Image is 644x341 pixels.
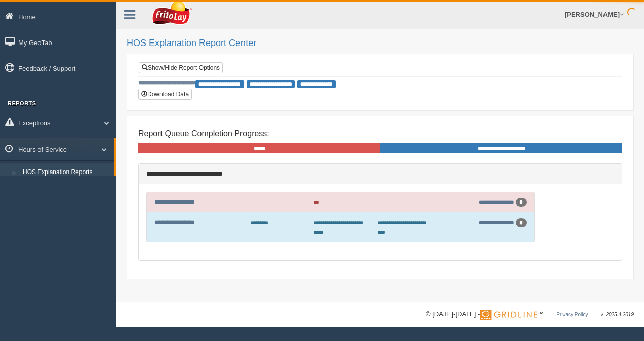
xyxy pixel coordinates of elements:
button: Download Data [138,89,192,100]
span: v. 2025.4.2019 [601,312,634,317]
a: Privacy Policy [556,312,588,317]
h2: HOS Explanation Report Center [127,38,634,49]
h4: Report Queue Completion Progress: [138,129,622,138]
div: © [DATE]-[DATE] - ™ [426,309,634,320]
a: Show/Hide Report Options [139,62,223,73]
a: HOS Explanation Reports [18,163,114,182]
img: Gridline [480,310,537,320]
